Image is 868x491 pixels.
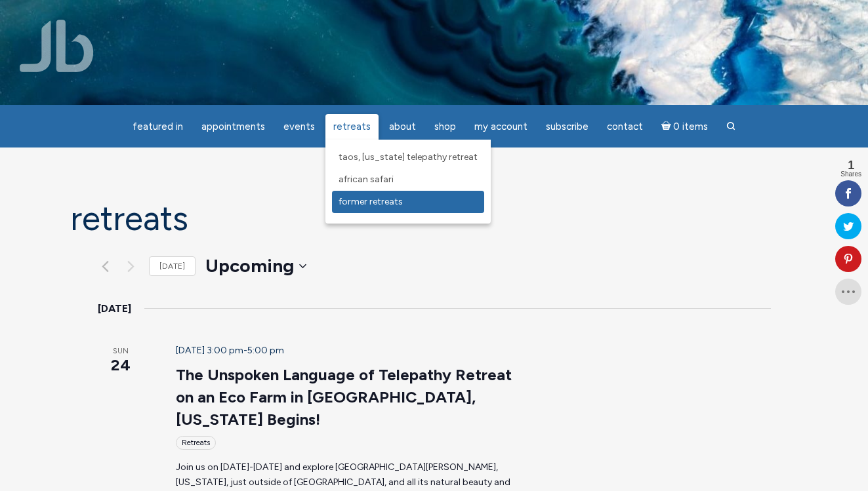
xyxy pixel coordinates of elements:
span: About [389,121,416,132]
span: [DATE] 3:00 pm [176,345,243,356]
a: Previous Events [98,258,114,274]
a: featured in [125,114,191,140]
span: 24 [98,354,144,376]
a: My Account [466,114,535,140]
a: Events [276,114,323,140]
a: Appointments [194,114,273,140]
a: Shop [426,114,464,140]
a: Cart0 items [653,113,716,140]
a: Subscribe [538,114,596,140]
span: My Account [474,121,527,132]
time: - [176,345,284,356]
button: Next Events [123,258,139,274]
a: Taos, [US_STATE] Telepathy Retreat [332,146,484,168]
span: Sun [98,346,144,357]
span: Events [283,121,315,132]
time: [DATE] [98,300,131,317]
span: Upcoming [205,253,294,279]
h1: Retreats [70,200,798,237]
span: Subscribe [546,121,589,132]
a: African Safari [332,168,484,191]
a: About [381,114,424,140]
span: 5:00 pm [247,345,284,356]
span: African Safari [339,174,394,185]
span: Contact [607,121,643,132]
img: Jamie Butler. The Everyday Medium [20,20,94,72]
div: Retreats [176,436,216,450]
span: Appointments [201,121,265,132]
span: featured in [133,121,183,132]
span: Taos, [US_STATE] Telepathy Retreat [339,151,478,163]
span: 0 items [673,122,708,132]
span: Shares [840,171,861,178]
span: Former Retreats [339,196,403,207]
a: Former Retreats [332,191,484,213]
a: Contact [599,114,651,140]
i: Cart [661,121,674,132]
span: Shop [434,121,456,132]
span: Retreats [333,121,371,132]
a: Retreats [325,114,379,140]
span: 1 [840,159,861,171]
a: The Unspoken Language of Telepathy Retreat on an Eco Farm in [GEOGRAPHIC_DATA], [US_STATE] Begins! [176,365,512,429]
a: [DATE] [149,256,196,277]
button: Upcoming [205,253,306,279]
